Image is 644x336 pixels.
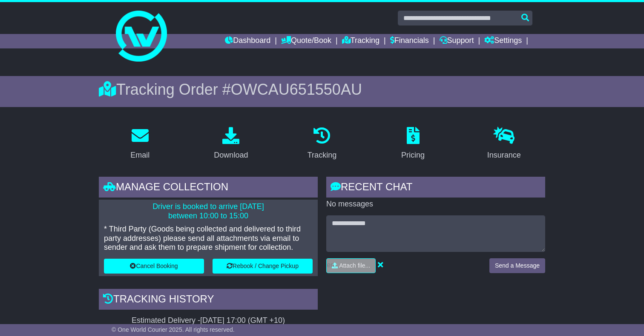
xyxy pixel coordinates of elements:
a: Quote/Book [281,34,331,48]
a: Insurance [482,124,526,164]
span: OWCAU651550AU [231,81,362,98]
div: RECENT CHAT [326,177,545,200]
div: Email [130,150,149,161]
div: Tracking Order # [99,80,545,99]
p: * Third Party (Goods being collected and delivered to third party addresses) please send all atta... [104,225,313,252]
div: Tracking [308,150,336,161]
div: Estimated Delivery - [99,316,318,325]
a: Pricing [396,124,430,164]
a: Dashboard [225,34,270,48]
a: Support [440,34,474,48]
p: Driver is booked to arrive [DATE] between 10:00 to 15:00 [104,202,313,220]
a: Download [208,124,253,164]
div: Insurance [487,150,521,161]
a: Tracking [302,124,342,164]
a: Email [125,124,155,164]
div: Pricing [401,150,425,161]
button: Cancel Booking [104,259,204,274]
div: Download [214,150,248,161]
button: Rebook / Change Pickup [213,259,313,274]
div: Tracking history [99,289,318,312]
a: Tracking [342,34,379,48]
p: No messages [326,200,545,209]
span: © One World Courier 2025. All rights reserved. [112,326,235,333]
a: Settings [484,34,522,48]
div: Manage collection [99,177,318,200]
div: [DATE] 17:00 (GMT +10) [200,316,285,325]
button: Send a Message [489,258,545,273]
a: Financials [390,34,429,48]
